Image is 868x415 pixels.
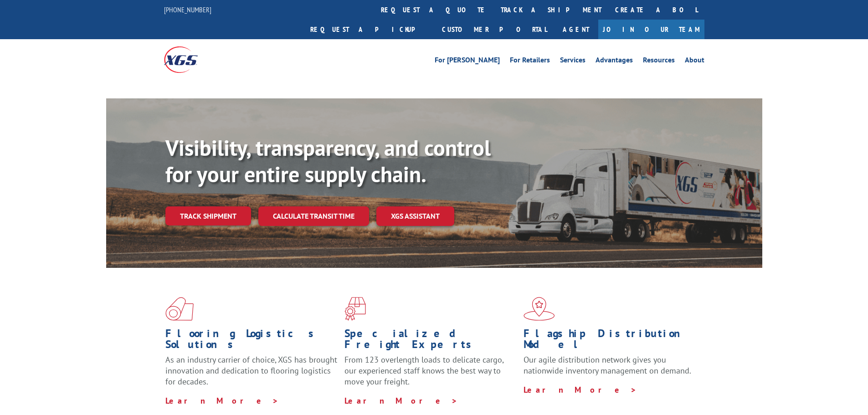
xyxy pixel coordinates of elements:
[524,328,696,354] h1: Flagship Distribution Model
[344,297,366,321] img: xgs-icon-focused-on-flooring-red
[165,395,279,406] a: Learn More >
[165,328,338,354] h1: Flooring Logistics Solutions
[344,354,517,395] p: From 123 overlength loads to delicate cargo, our experienced staff knows the best way to move you...
[165,297,194,321] img: xgs-icon-total-supply-chain-intelligence-red
[344,395,458,406] a: Learn More >
[258,206,369,226] a: Calculate transit time
[344,328,517,354] h1: Specialized Freight Experts
[554,20,598,39] a: Agent
[685,56,704,67] a: About
[524,384,637,395] a: Learn More >
[165,133,491,188] b: Visibility, transparency, and control for your entire supply chain.
[524,354,691,376] span: Our agile distribution network gives you nationwide inventory management on demand.
[303,20,435,39] a: Request a pickup
[376,206,454,226] a: XGS ASSISTANT
[510,56,550,67] a: For Retailers
[435,56,500,67] a: For [PERSON_NAME]
[596,56,633,67] a: Advantages
[524,297,555,321] img: xgs-icon-flagship-distribution-model-red
[560,56,586,67] a: Services
[643,56,675,67] a: Resources
[165,354,337,387] span: As an industry carrier of choice, XGS has brought innovation and dedication to flooring logistics...
[598,20,704,39] a: Join Our Team
[164,5,211,14] a: [PHONE_NUMBER]
[435,20,554,39] a: Customer Portal
[165,206,251,225] a: Track shipment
